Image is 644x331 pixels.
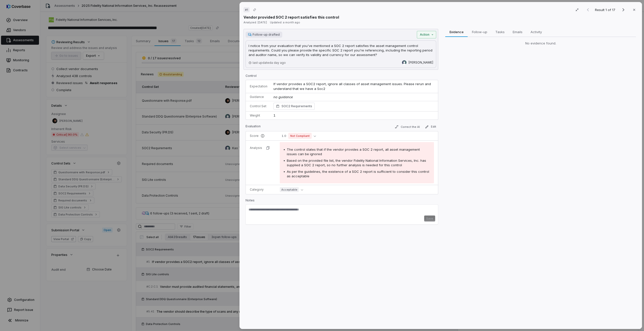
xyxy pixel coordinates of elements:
p: Control [246,74,438,80]
button: Edit [423,124,438,130]
span: Follow-up [470,29,489,35]
p: Control Set [250,104,267,108]
span: Emails [511,29,525,35]
button: Correct the AI [393,124,422,130]
span: no guidance [273,95,293,99]
p: Guidance [250,95,267,99]
button: 1.0Not Compliant [280,133,318,139]
span: The control states that if the vendor provides a SOC 2 report, all asset management issues can be... [287,147,420,156]
span: # 1 [245,8,248,12]
p: last updated a day ago [249,61,286,65]
p: I notice from your evaluation that you've mentioned a SOC 2 report satisfies the asset management... [249,43,433,57]
span: [PERSON_NAME] [409,61,433,65]
span: Not Compliant [288,133,312,139]
p: Notes [246,198,438,204]
p: Result 1 of 17 [595,7,616,13]
span: Acceptable [280,187,299,192]
p: Evaluation [246,124,261,130]
p: Weight [250,114,267,118]
span: If vendor provides a SOC2 report, ignore all classes of asset management issues. Please rerun and... [273,82,432,91]
span: SOC2 Requirements [281,104,312,109]
span: Follow-up drafted [253,33,280,37]
button: Next result [618,7,628,13]
button: Copy link [250,5,259,14]
p: Vendor provided SOC 2 report satisfies this control [244,15,339,20]
p: Expectation [250,84,267,88]
button: Action [417,31,436,38]
span: 1 [273,113,275,117]
span: Analyzed: [DATE] [244,21,267,24]
img: Danny Higdon avatar [402,60,407,65]
span: Based on the provided file list, the vendor Fidelity National Information Services, Inc. has supp... [287,158,426,167]
span: Updated: a month ago [270,21,300,24]
span: Evidence [448,29,466,35]
p: Score [250,134,274,138]
span: Tasks [493,29,507,35]
div: No evidence found. [445,41,636,46]
span: As per the guidelines, the existence of a SOC 2 report is sufficient to consider this control as ... [287,170,429,178]
p: Analysis [250,146,262,150]
span: Activity [529,29,544,35]
p: Category [250,188,274,192]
